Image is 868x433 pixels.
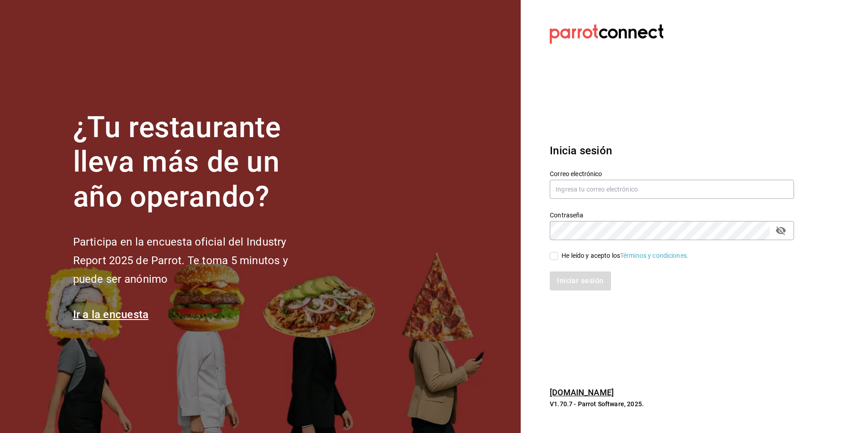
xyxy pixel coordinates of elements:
label: Contraseña [550,212,794,218]
a: [DOMAIN_NAME] [550,388,614,397]
h1: ¿Tu restaurante lleva más de un año operando? [73,110,318,215]
h2: Participa en la encuesta oficial del Industry Report 2025 de Parrot. Te toma 5 minutos y puede se... [73,233,318,288]
label: Correo electrónico [550,170,794,177]
a: Términos y condiciones. [620,252,689,259]
p: V1.70.7 - Parrot Software, 2025. [550,399,794,408]
a: Ir a la encuesta [73,308,149,321]
h3: Inicia sesión [550,143,794,159]
div: He leído y acepto los [562,251,689,261]
input: Ingresa tu correo electrónico [550,180,794,199]
button: passwordField [773,223,789,238]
